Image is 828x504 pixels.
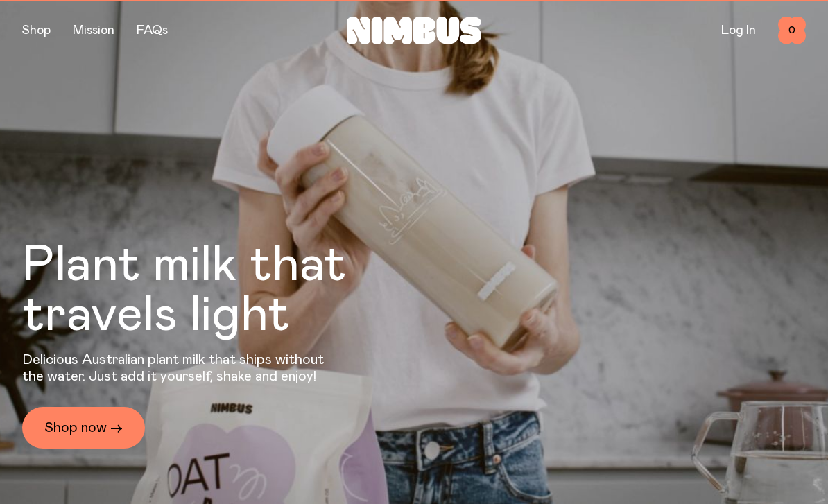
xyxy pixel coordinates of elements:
[137,24,168,37] a: FAQs
[778,17,806,44] button: 0
[22,407,145,449] a: Shop now →
[22,351,333,385] p: Delicious Australian plant milk that ships without the water. Just add it yourself, shake and enjoy!
[73,24,114,37] a: Mission
[22,241,422,340] h1: Plant milk that travels light
[721,24,756,37] a: Log In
